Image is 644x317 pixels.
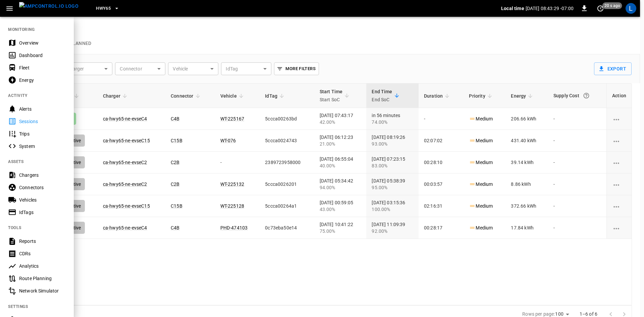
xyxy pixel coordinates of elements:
[19,184,66,191] div: Connectors
[19,209,66,216] div: IdTags
[501,5,524,12] p: Local time
[19,143,66,150] div: System
[96,5,111,12] span: HWY65
[19,263,66,269] div: Analytics
[19,52,66,59] div: Dashboard
[19,118,66,125] div: Sessions
[19,2,78,10] img: ampcontrol.io logo
[19,106,66,112] div: Alerts
[595,3,606,14] button: set refresh interval
[19,287,66,294] div: Network Simulator
[19,64,66,71] div: Fleet
[19,197,66,203] div: Vehicles
[19,130,66,137] div: Trips
[19,77,66,84] div: Energy
[602,2,622,9] span: 20 s ago
[19,40,66,46] div: Overview
[19,250,66,257] div: CDRs
[626,3,636,14] div: profile-icon
[19,275,66,282] div: Route Planning
[19,172,66,178] div: Chargers
[19,238,66,245] div: Reports
[526,5,574,12] p: [DATE] 08:43:29 -07:00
